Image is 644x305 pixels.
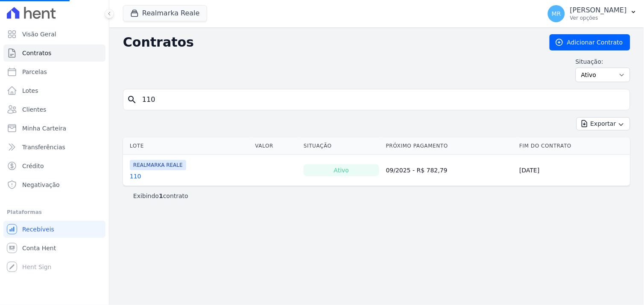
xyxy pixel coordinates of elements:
span: Conta Hent [22,244,56,252]
span: Lotes [22,86,38,95]
label: Situação: [576,57,630,66]
div: Ativo [304,164,379,176]
h2: Contratos [123,35,536,50]
a: Clientes [3,101,105,118]
span: Transferências [22,143,65,151]
a: 110 [130,172,141,181]
a: Recebíveis [3,221,105,238]
a: Adicionar Contrato [550,34,630,50]
span: Parcelas [22,68,47,76]
th: Situação [300,137,383,155]
b: 1 [159,192,163,199]
td: [DATE] [516,155,630,186]
span: Crédito [22,162,44,170]
button: MR [PERSON_NAME] Ver opções [541,2,644,26]
span: Clientes [22,105,46,114]
span: Negativação [22,181,60,189]
th: Próximo Pagamento [383,137,516,155]
span: REALMARKA REALE [130,160,186,170]
th: Fim do Contrato [516,137,630,155]
a: Visão Geral [3,26,105,43]
span: MR [552,11,561,17]
span: Minha Carteira [22,124,66,133]
a: Contratos [3,44,105,62]
a: Crédito [3,157,105,175]
i: search [127,95,137,105]
p: [PERSON_NAME] [570,6,627,15]
p: Exibindo contrato [133,192,188,200]
input: Buscar por nome do lote [137,91,626,108]
span: Recebíveis [22,225,54,234]
button: Exportar [577,117,630,130]
th: Lote [123,137,252,155]
a: Lotes [3,82,105,99]
a: Conta Hent [3,240,105,257]
p: Ver opções [570,15,627,21]
th: Valor [252,137,301,155]
span: Visão Geral [22,30,56,38]
a: Parcelas [3,63,105,80]
a: Negativação [3,176,105,193]
a: Minha Carteira [3,120,105,137]
div: Plataformas [7,207,102,217]
a: Transferências [3,139,105,156]
a: 09/2025 - R$ 782,79 [386,167,448,174]
span: Contratos [22,49,51,57]
button: Realmarka Reale [123,5,207,21]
